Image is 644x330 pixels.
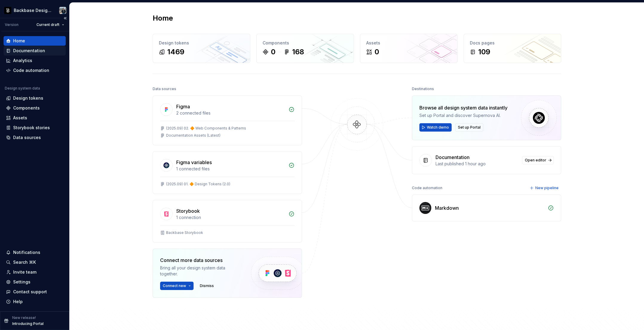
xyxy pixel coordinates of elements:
[61,14,69,22] button: Collapse sidebar
[13,299,23,305] div: Help
[271,47,275,57] div: 0
[4,297,66,306] button: Help
[528,184,561,192] button: New pipeline
[159,40,244,46] div: Design tokens
[13,48,45,54] div: Documentation
[522,156,554,164] a: Open editor
[464,34,561,63] a: Docs pages109
[13,115,27,121] div: Assets
[13,105,40,111] div: Components
[200,283,214,288] span: Dismiss
[375,47,379,57] div: 0
[4,267,66,277] a: Invite team
[197,282,217,290] button: Dismiss
[13,269,36,275] div: Invite team
[13,279,30,285] div: Settings
[13,249,40,255] div: Notifications
[4,248,66,257] button: Notifications
[34,21,67,29] button: Current draft
[470,40,555,46] div: Docs pages
[59,7,66,14] img: Adam Schwarcz
[153,85,176,93] div: Data sources
[4,93,66,103] a: Design tokens
[436,161,519,167] div: Last published 1 hour ago
[419,123,452,132] button: Watch demo
[4,36,66,46] a: Home
[13,58,32,64] div: Analytics
[13,135,41,141] div: Data sources
[292,47,304,57] div: 168
[4,123,66,132] a: Storybook stories
[360,34,458,63] a: Assets0
[435,204,459,212] div: Markdown
[166,126,246,131] div: (2025.09) 02. 🔶 Web Components & Patterns
[13,289,47,295] div: Contact support
[166,133,220,138] div: Documentation Assets (Latest)
[166,230,203,235] div: Backbase Storybook
[412,85,434,93] div: Destinations
[167,47,184,57] div: 1469
[36,22,59,27] span: Current draft
[14,7,52,13] div: Backbase Design System
[176,159,212,166] div: Figma variables
[163,283,186,288] span: Connect new
[12,315,36,320] p: New release!
[160,282,194,290] button: Connect new
[176,207,200,215] div: Storybook
[4,133,66,142] a: Data sources
[153,95,302,145] a: Figma2 connected files(2025.09) 02. 🔶 Web Components & PatternsDocumentation Assets (Latest)
[4,257,66,267] button: Search ⌘K
[176,110,285,116] div: 2 connected files
[13,38,25,44] div: Home
[366,40,451,46] div: Assets
[153,151,302,194] a: Figma variables1 connected files(2025.09) 01. 🔶 Design Tokens (2.0)
[13,67,49,73] div: Code automation
[478,47,490,57] div: 109
[153,34,250,63] a: Design tokens1469
[153,200,302,243] a: Storybook1 connectionBackbase Storybook
[160,265,241,277] div: Bring all your design system data together.
[4,56,66,65] a: Analytics
[4,46,66,55] a: Documentation
[13,95,43,101] div: Design tokens
[5,22,19,27] div: Version
[153,13,173,23] h2: Home
[4,287,66,297] button: Contact support
[4,103,66,113] a: Components
[263,40,348,46] div: Components
[419,112,507,118] div: Set up Portal and discover Supernova AI.
[176,103,190,110] div: Figma
[436,154,470,161] div: Documentation
[455,123,483,132] button: Set up Portal
[1,4,68,17] button: Backbase Design SystemAdam Schwarcz
[412,184,442,192] div: Code automation
[4,277,66,287] a: Settings
[13,125,50,131] div: Storybook stories
[160,257,241,264] div: Connect more data sources
[4,113,66,123] a: Assets
[5,86,40,91] div: Design system data
[419,104,507,111] div: Browse all design system data instantly
[12,321,44,326] p: Introducing Portal
[176,166,285,172] div: 1 connected files
[256,34,354,63] a: Components0168
[4,66,66,75] a: Code automation
[535,186,559,190] span: New pipeline
[166,182,230,186] div: (2025.09) 01. 🔶 Design Tokens (2.0)
[427,125,449,130] span: Watch demo
[13,259,36,265] div: Search ⌘K
[458,125,481,130] span: Set up Portal
[4,7,11,14] img: ef5c8306-425d-487c-96cf-06dd46f3a532.png
[525,158,546,163] span: Open editor
[176,215,285,220] div: 1 connection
